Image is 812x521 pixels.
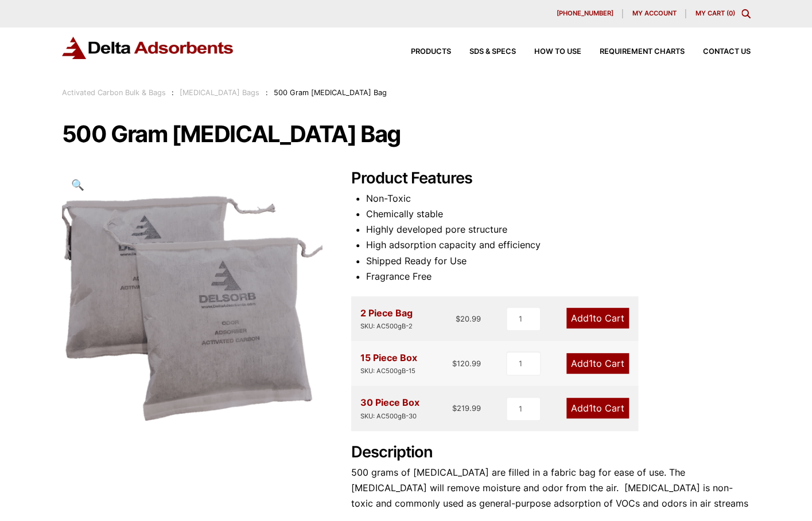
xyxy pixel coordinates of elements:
[589,402,593,414] span: 1
[452,359,481,368] bdi: 120.99
[452,404,481,413] bdi: 219.99
[172,88,174,97] span: :
[451,48,516,56] a: SDS & SPECS
[351,443,751,462] h2: Description
[623,9,686,18] a: My account
[469,48,516,56] span: SDS & SPECS
[274,88,387,97] span: 500 Gram [MEDICAL_DATA] Bag
[351,465,751,512] p: 500 grams of [MEDICAL_DATA] are filled in a fabric bag for ease of use. The [MEDICAL_DATA] will r...
[695,9,735,17] a: My Cart (0)
[71,178,84,191] span: 🔍
[360,321,413,332] div: SKU: AC500gB-2
[360,350,417,377] div: 15 Piece Box
[581,48,685,56] a: Requirement Charts
[360,305,413,332] div: 2 Piece Bag
[366,191,751,206] li: Non-Toxic
[728,9,732,17] span: 0
[411,48,451,56] span: Products
[556,10,613,17] span: [PHONE_NUMBER]
[266,88,268,97] span: :
[360,395,419,421] div: 30 Piece Box
[62,169,94,201] a: View full-screen image gallery
[566,353,629,374] a: Add1to Cart
[534,48,581,56] span: How to Use
[366,253,751,269] li: Shipped Ready for Use
[589,358,593,369] span: 1
[360,411,419,422] div: SKU: AC500gB-30
[62,122,751,146] h1: 500 Gram [MEDICAL_DATA] Bag
[685,48,751,56] a: Contact Us
[452,359,457,368] span: $
[547,9,623,18] a: [PHONE_NUMBER]
[566,398,629,418] a: Add1to Cart
[366,237,751,253] li: High adsorption capacity and efficiency
[62,88,166,97] a: Activated Carbon Bulk & Bags
[366,222,751,237] li: Highly developed pore structure
[589,312,593,324] span: 1
[516,48,581,56] a: How to Use
[452,404,457,413] span: $
[632,10,676,17] span: My account
[351,169,751,188] h2: Product Features
[456,314,460,323] span: $
[741,9,751,18] div: Toggle Modal Content
[366,206,751,222] li: Chemically stable
[703,48,751,56] span: Contact Us
[600,48,685,56] span: Requirement Charts
[393,48,451,56] a: Products
[566,308,629,328] a: Add1to Cart
[360,366,417,377] div: SKU: AC500gB-15
[180,88,259,97] a: [MEDICAL_DATA] Bags
[456,314,481,323] bdi: 20.99
[366,269,751,284] li: Fragrance Free
[62,37,234,59] img: Delta Adsorbents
